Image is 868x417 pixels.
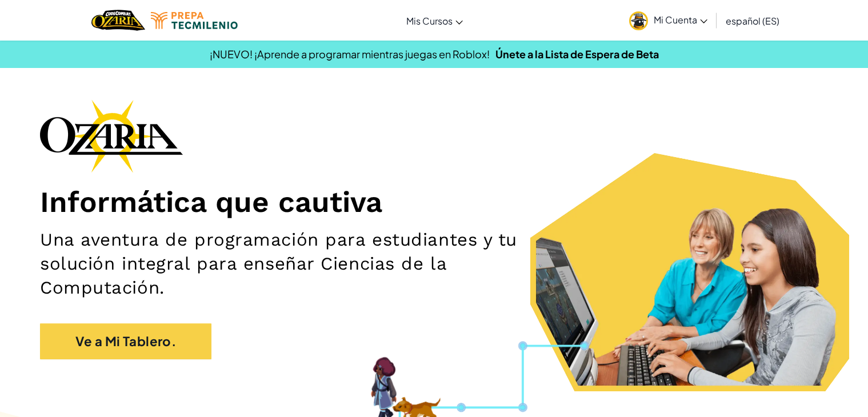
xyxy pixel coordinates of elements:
a: Únete a la Lista de Espera de Beta [495,47,659,61]
img: Ozaria branding logo [40,99,183,173]
h2: Una aventura de programación para estudiantes y tu solución integral para enseñar Ciencias de la ... [40,228,568,300]
h1: Informática que cautiva [40,184,828,219]
span: español (ES) [726,15,779,27]
img: Tecmilenio logo [151,12,238,29]
span: Mis Cursos [406,15,453,27]
span: Mi Cuenta [654,14,707,26]
a: español (ES) [720,5,785,36]
img: avatar [629,11,648,30]
a: Ozaria by CodeCombat logo [91,9,145,32]
a: Ve a Mi Tablero. [40,323,211,359]
span: ¡NUEVO! ¡Aprende a programar mientras juegas en Roblox! [210,47,490,61]
a: Mis Cursos [401,5,469,36]
a: Mi Cuenta [623,2,713,38]
img: Home [91,9,145,32]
